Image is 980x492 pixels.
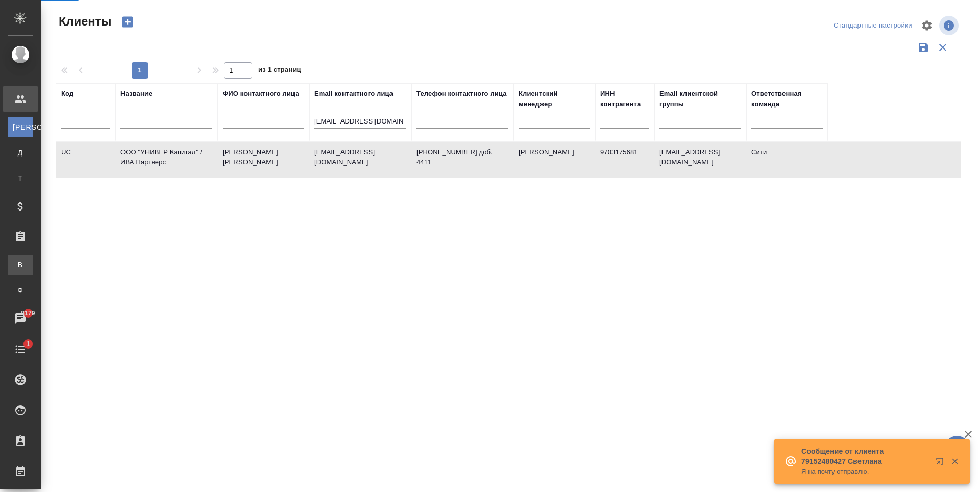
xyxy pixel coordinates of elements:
span: из 1 страниц [258,64,301,79]
div: Клиентский менеджер [519,89,590,109]
a: Д [8,142,33,163]
td: UC [56,142,115,178]
div: Код [61,89,73,99]
a: [PERSON_NAME] [8,117,33,137]
td: [EMAIL_ADDRESS][DOMAIN_NAME] [654,142,746,178]
p: [PHONE_NUMBER] доб. 4411 [416,147,508,167]
td: ООО "УНИВЕР Капитал" / ИВА Партнерс [115,142,217,178]
button: Закрыть [944,457,965,466]
p: [EMAIL_ADDRESS][DOMAIN_NAME] [314,147,406,167]
button: Открыть в новой вкладке [929,451,954,476]
span: Настроить таблицу [915,13,939,38]
span: Д [13,147,28,158]
div: Ответственная команда [751,89,823,109]
a: В [8,255,33,275]
div: Название [120,89,152,99]
td: [PERSON_NAME] [PERSON_NAME] [217,142,309,178]
div: split button [831,18,915,34]
span: Ф [13,285,28,296]
div: Email клиентской группы [659,89,741,109]
span: Посмотреть информацию [939,16,961,35]
span: Клиенты [56,13,111,30]
div: Email контактного лица [314,89,393,99]
span: [PERSON_NAME] [13,122,28,132]
span: В [13,260,28,270]
td: [PERSON_NAME] [513,142,595,178]
button: 🙏 [944,436,970,461]
td: 9703175681 [595,142,654,178]
button: Сохранить фильтры [914,38,933,57]
span: Т [13,173,28,183]
p: Сообщение от клиента 79152480427 Светлана [801,446,929,466]
span: 8179 [15,308,41,318]
div: ИНН контрагента [600,89,649,109]
a: Ф [8,280,33,301]
a: Т [8,168,33,188]
div: Телефон контактного лица [416,89,507,99]
span: 1 [20,339,36,349]
a: 8179 [3,306,38,331]
td: Сити [746,142,828,178]
a: 1 [3,336,38,362]
div: ФИО контактного лица [223,89,299,99]
button: Сбросить фильтры [933,38,952,57]
button: Создать [115,13,140,31]
p: Я на почту отправлю. [801,466,929,477]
